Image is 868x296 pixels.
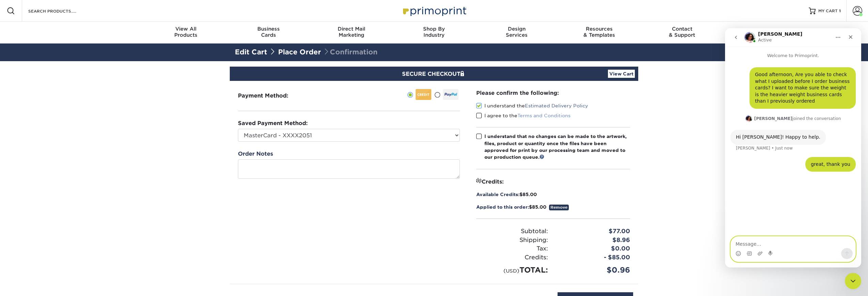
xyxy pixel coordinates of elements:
[476,204,630,210] div: $
[532,204,546,210] span: 85.00
[476,204,529,210] span: Applied to this order:
[818,8,838,14] span: MY CART
[393,26,476,38] div: Industry
[641,26,723,38] div: & Support
[235,48,267,56] a: Edit Cart
[471,253,553,262] div: Credits:
[400,3,468,18] img: Primoprint
[310,26,393,38] div: Marketing
[558,26,641,32] span: Resources
[323,48,377,56] span: Confirmation
[471,236,553,245] div: Shipping:
[553,264,635,276] div: $0.96
[476,102,588,109] label: I understand the
[845,273,861,289] iframe: Intercom live chat
[476,191,630,198] div: $85.00
[227,22,310,43] a: BusinessCards
[476,192,519,197] span: Available Credits:
[608,70,635,78] a: View Cart
[553,227,635,236] div: $77.00
[393,26,476,32] span: Shop By
[476,89,630,97] div: Please confirm the following:
[839,8,841,13] span: 1
[553,236,635,245] div: $8.96
[145,22,227,43] a: View AllProducts
[525,103,588,108] a: Estimated Delivery Policy
[238,119,308,127] label: Saved Payment Method:
[471,227,553,236] div: Subtotal:
[310,22,393,43] a: Direct MailMarketing
[227,26,310,32] span: Business
[558,22,641,43] a: Resources& Templates
[484,133,630,161] div: I understand that no changes can be made to the artwork, files, product or quantity once the file...
[553,244,635,253] div: $0.00
[471,264,553,276] div: TOTAL:
[517,113,570,118] a: Terms and Conditions
[549,205,569,210] a: Remove
[28,7,94,15] input: SEARCH PRODUCTS.....
[553,253,635,262] div: - $85.00
[145,26,227,32] span: View All
[475,22,558,43] a: DesignServices
[278,48,321,56] a: Place Order
[227,26,310,38] div: Cards
[641,22,723,43] a: Contact& Support
[641,26,723,32] span: Contact
[238,92,305,99] h3: Payment Method:
[476,177,630,186] div: Credits:
[476,112,570,119] label: I agree to the
[725,28,861,267] iframe: Intercom live chat
[310,26,393,32] span: Direct Mail
[402,71,466,77] span: SECURE CHECKOUT
[393,22,476,43] a: Shop ByIndustry
[238,150,273,158] label: Order Notes
[471,244,553,253] div: Tax:
[503,268,519,274] small: (USD)
[558,26,641,38] div: & Templates
[145,26,227,38] div: Products
[475,26,558,38] div: Services
[475,26,558,32] span: Design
